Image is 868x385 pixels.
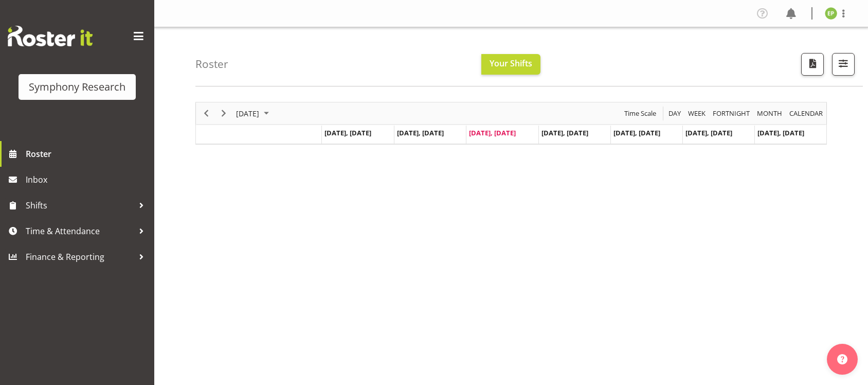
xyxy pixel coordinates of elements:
span: Inbox [26,172,149,187]
button: Download a PDF of the roster according to the set date range. [801,53,824,76]
span: Roster [26,146,149,162]
button: Your Shifts [481,54,540,75]
img: help-xxl-2.png [837,354,847,364]
div: Symphony Research [29,79,125,95]
button: Filter Shifts [832,53,855,76]
img: ellie-preston11924.jpg [825,7,837,20]
span: Shifts [26,198,134,213]
span: Your Shifts [490,58,532,69]
span: Finance & Reporting [26,249,134,265]
h4: Roster [195,58,228,70]
span: Time & Attendance [26,223,134,239]
img: Rosterit website logo [8,26,93,46]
